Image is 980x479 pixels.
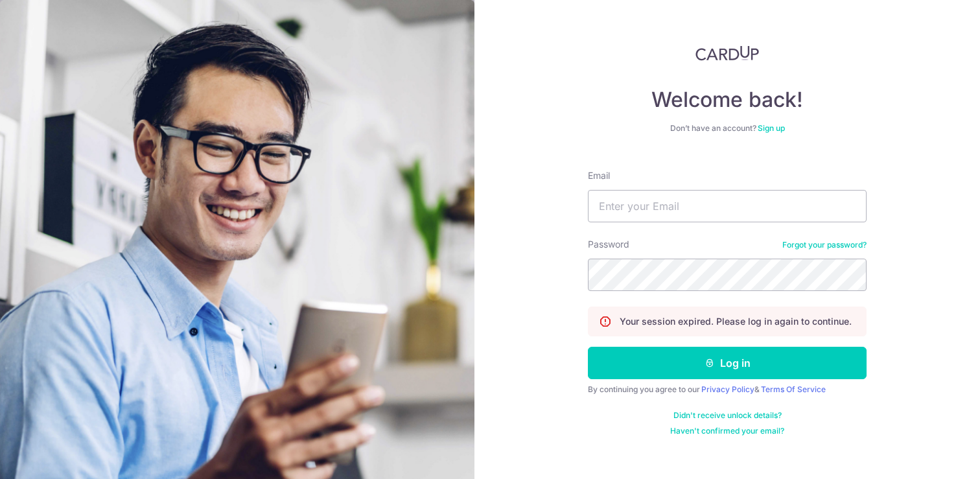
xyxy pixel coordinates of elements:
[588,169,610,182] label: Email
[673,410,782,421] a: Didn't receive unlock details?
[588,123,867,134] div: Don’t have an account?
[782,240,867,250] a: Forgot your password?
[588,238,629,251] label: Password
[588,384,867,395] div: By continuing you agree to our &
[588,190,867,222] input: Enter your Email
[761,384,826,394] a: Terms Of Service
[701,384,754,394] a: Privacy Policy
[695,45,759,61] img: CardUp Logo
[620,315,852,328] p: Your session expired. Please log in again to continue.
[588,87,867,113] h4: Welcome back!
[588,347,867,379] button: Log in
[758,123,785,133] a: Sign up
[670,426,784,436] a: Haven't confirmed your email?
